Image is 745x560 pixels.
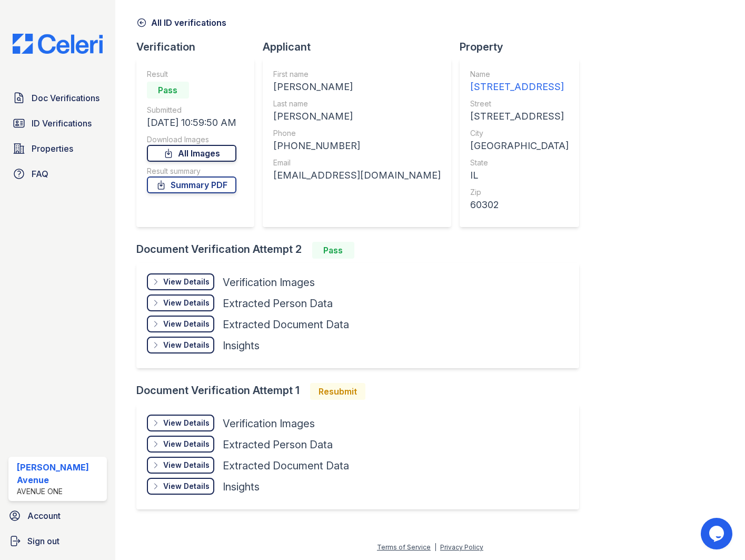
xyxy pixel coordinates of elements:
div: Extracted Person Data [223,296,333,311]
a: Account [4,505,111,526]
span: ID Verifications [32,117,92,130]
div: View Details [163,439,210,449]
div: View Details [163,460,210,470]
div: Verification Images [223,416,315,431]
a: All ID verifications [136,16,226,29]
div: Applicant [263,40,460,54]
a: Doc Verifications [8,87,107,109]
div: [EMAIL_ADDRESS][DOMAIN_NAME] [273,168,441,183]
div: Extracted Document Data [223,317,349,332]
a: ID Verifications [8,113,107,134]
span: Properties [32,142,73,155]
a: FAQ [8,163,107,184]
div: [PERSON_NAME] [273,109,441,124]
div: Download Images [147,134,236,145]
div: Street [470,99,569,109]
div: Resubmit [310,383,365,400]
div: Insights [223,479,260,494]
div: IL [470,168,569,183]
span: FAQ [32,168,48,180]
div: View Details [163,340,210,350]
img: CE_Logo_Blue-a8612792a0a2168367f1c8372b55b34899dd931a85d93a1a3d3e32e68fde9ad4.png [4,34,111,54]
div: Result summary [147,166,236,176]
div: [PERSON_NAME] [273,80,441,94]
a: Sign out [4,530,111,552]
a: Properties [8,138,107,159]
div: City [470,128,569,139]
div: Email [273,158,441,168]
a: Summary PDF [147,176,236,193]
iframe: chat widget [701,518,734,549]
div: Phone [273,128,441,139]
div: View Details [163,319,210,329]
div: 60302 [470,198,569,212]
div: Avenue One [17,486,103,497]
span: Account [27,509,61,522]
a: Name [STREET_ADDRESS] [470,69,569,94]
a: All Images [147,145,236,162]
div: Verification [136,40,263,54]
div: Result [147,69,236,80]
span: Sign out [27,535,59,547]
div: [STREET_ADDRESS] [470,109,569,124]
div: Document Verification Attempt 1 [136,383,588,400]
div: [GEOGRAPHIC_DATA] [470,139,569,153]
div: Name [470,69,569,80]
div: Pass [147,82,189,99]
div: First name [273,69,441,80]
div: Submitted [147,105,236,115]
div: [STREET_ADDRESS] [470,80,569,94]
span: Doc Verifications [32,92,100,104]
div: [PHONE_NUMBER] [273,139,441,153]
div: View Details [163,418,210,428]
div: [PERSON_NAME] Avenue [17,461,103,486]
div: View Details [163,481,210,492]
div: Zip [470,187,569,198]
div: Insights [223,338,260,353]
div: Extracted Document Data [223,458,349,473]
div: Extracted Person Data [223,437,333,452]
div: Last name [273,99,441,109]
div: View Details [163,277,210,287]
div: State [470,158,569,168]
a: Privacy Policy [440,543,483,551]
div: Property [460,40,588,54]
div: View Details [163,298,210,308]
div: Document Verification Attempt 2 [136,242,588,259]
div: | [434,543,436,551]
div: Pass [312,242,354,259]
a: Terms of Service [377,543,431,551]
div: Verification Images [223,275,315,290]
div: [DATE] 10:59:50 AM [147,115,236,130]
